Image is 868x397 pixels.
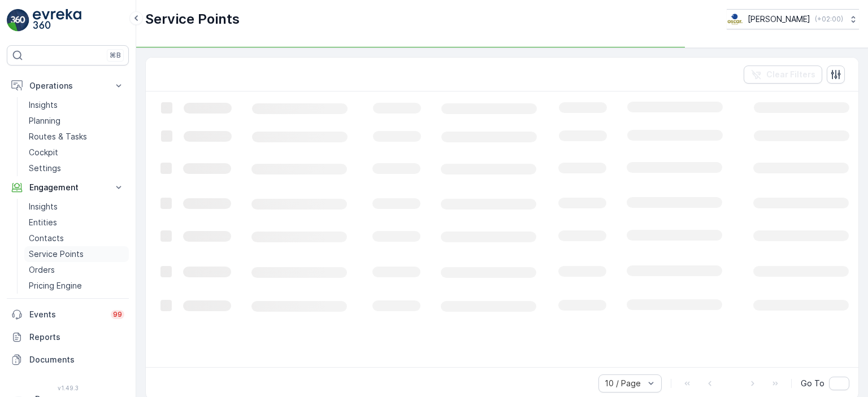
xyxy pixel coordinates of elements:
[24,246,129,262] a: Service Points
[815,15,843,24] p: ( +02:00 )
[29,217,57,228] p: Entities
[7,326,129,348] a: Reports
[766,69,815,80] p: Clear Filters
[801,378,824,389] span: Go To
[29,163,61,174] p: Settings
[29,80,106,91] p: Operations
[29,233,64,244] p: Contacts
[24,199,129,215] a: Insights
[29,309,104,320] p: Events
[727,9,859,29] button: [PERSON_NAME](+02:00)
[24,160,129,176] a: Settings
[24,97,129,113] a: Insights
[24,278,129,294] a: Pricing Engine
[29,147,58,158] p: Cockpit
[29,248,84,260] p: Service Points
[29,115,60,126] p: Planning
[24,262,129,278] a: Orders
[145,10,240,28] p: Service Points
[24,113,129,129] a: Planning
[29,280,82,291] p: Pricing Engine
[24,215,129,230] a: Entities
[29,354,124,365] p: Documents
[29,201,58,212] p: Insights
[24,129,129,145] a: Routes & Tasks
[7,348,129,371] a: Documents
[24,145,129,160] a: Cockpit
[29,131,87,142] p: Routes & Tasks
[33,9,81,32] img: logo_light-DOdMpM7g.png
[29,182,106,193] p: Engagement
[7,385,129,391] span: v 1.49.3
[744,66,822,84] button: Clear Filters
[7,75,129,97] button: Operations
[727,13,743,25] img: basis-logo_rgb2x.png
[29,99,58,111] p: Insights
[113,310,122,319] p: 99
[7,303,129,326] a: Events99
[110,51,121,60] p: ⌘B
[7,176,129,199] button: Engagement
[748,14,810,25] p: [PERSON_NAME]
[29,264,55,276] p: Orders
[7,9,29,32] img: logo
[29,331,124,343] p: Reports
[24,230,129,246] a: Contacts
